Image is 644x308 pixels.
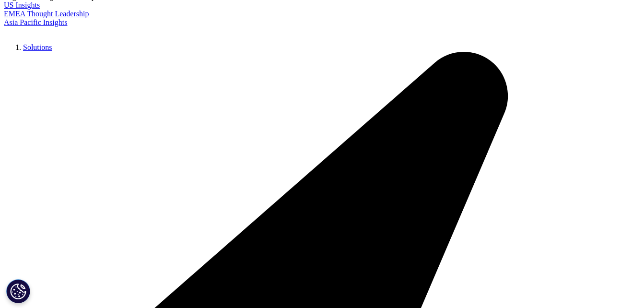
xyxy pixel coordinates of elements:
a: EMEA Thought Leadership [4,10,89,18]
a: Asia Pacific Insights [4,18,67,26]
a: US Insights [4,1,40,9]
button: Cookies Settings [6,279,30,303]
a: Solutions [23,43,52,51]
